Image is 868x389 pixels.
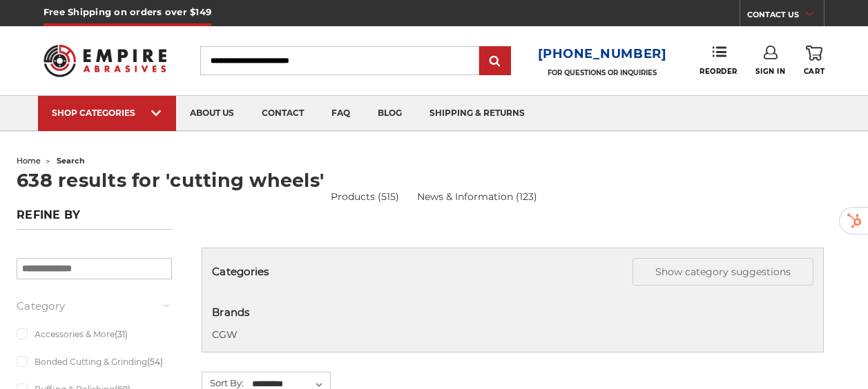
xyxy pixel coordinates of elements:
[700,46,737,75] a: Reorder
[17,208,172,230] h5: Refine by
[212,258,813,286] h5: Categories
[212,305,813,321] h5: Brands
[538,68,667,77] p: FOR QUESTIONS OR INQUIRIES
[44,37,166,85] img: Empire Abrasives
[417,190,537,204] a: News & Information (123)
[52,108,162,118] div: SHOP CATEGORIES
[17,156,41,166] a: home
[481,48,509,75] input: Submit
[804,67,824,76] span: Cart
[318,96,364,131] a: faq
[176,96,248,131] a: about us
[633,258,813,286] button: Show category suggestions
[755,67,785,76] span: Sign In
[17,298,172,315] h5: Category
[700,67,737,76] span: Reorder
[804,46,824,76] a: Cart
[416,96,539,131] a: shipping & returns
[248,96,318,131] a: contact
[212,328,238,341] a: CGW
[538,44,667,64] a: [PHONE_NUMBER]
[364,96,416,131] a: blog
[17,171,851,190] h1: 638 results for 'cutting wheels'
[747,7,824,26] a: CONTACT US
[331,190,399,203] a: Products (515)
[57,156,85,166] span: search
